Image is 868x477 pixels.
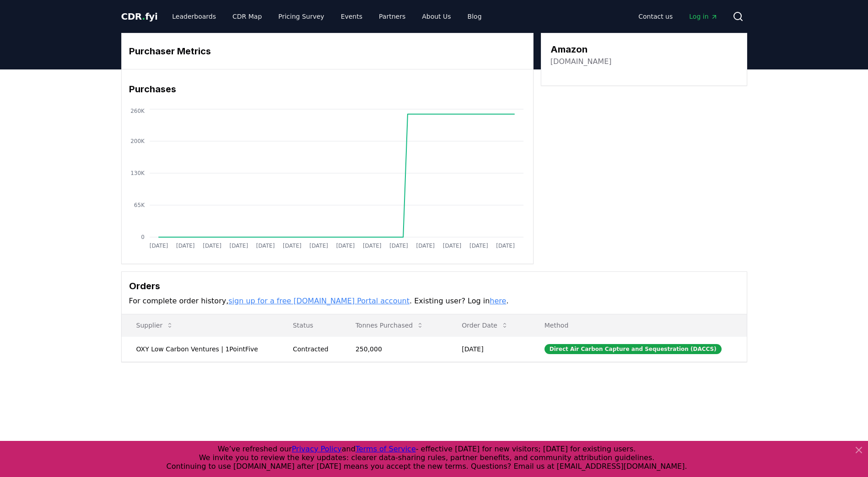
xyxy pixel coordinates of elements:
[537,321,739,330] p: Method
[389,243,408,249] tspan: [DATE]
[165,8,223,25] a: Leaderboards
[336,243,355,249] tspan: [DATE]
[454,316,516,334] button: Order Date
[122,336,278,361] td: OXY Low Carbon Ventures | 1PointFive
[129,316,181,334] button: Supplier
[631,8,725,25] nav: Main
[130,108,145,114] tspan: 260K
[496,243,515,249] tspan: [DATE]
[550,42,612,56] h3: Amazon
[293,344,334,354] div: Contracted
[631,8,680,25] a: Contact us
[490,297,506,305] a: here
[442,243,461,249] tspan: [DATE]
[286,321,334,330] p: Status
[149,243,168,249] tspan: [DATE]
[447,336,529,361] td: [DATE]
[372,8,413,25] a: Partners
[121,10,158,23] a: CDR.fyi
[225,8,269,25] a: CDR Map
[341,336,447,361] td: 250,000
[130,138,145,144] tspan: 200K
[130,170,145,176] tspan: 130K
[682,8,725,25] a: Log in
[129,44,526,58] h3: Purchaser Metrics
[550,56,612,67] a: [DOMAIN_NAME]
[283,243,302,249] tspan: [DATE]
[348,316,431,334] button: Tonnes Purchased
[416,243,435,249] tspan: [DATE]
[203,243,221,249] tspan: [DATE]
[271,8,331,25] a: Pricing Survey
[165,8,489,25] nav: Main
[121,11,158,22] span: CDR fyi
[129,296,739,307] p: For complete order history, . Existing user? Log in .
[176,243,194,249] tspan: [DATE]
[142,11,145,22] span: .
[469,243,488,249] tspan: [DATE]
[129,279,739,293] h3: Orders
[689,12,717,21] span: Log in
[229,243,248,249] tspan: [DATE]
[228,297,410,305] a: sign up for a free [DOMAIN_NAME] Portal account
[309,243,328,249] tspan: [DATE]
[141,234,145,240] tspan: 0
[334,8,370,25] a: Events
[129,82,526,96] h3: Purchases
[545,344,722,354] div: Direct Air Carbon Capture and Sequestration (DACCS)
[415,8,458,25] a: About Us
[256,243,275,249] tspan: [DATE]
[460,8,489,25] a: Blog
[362,243,381,249] tspan: [DATE]
[134,202,145,208] tspan: 65K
